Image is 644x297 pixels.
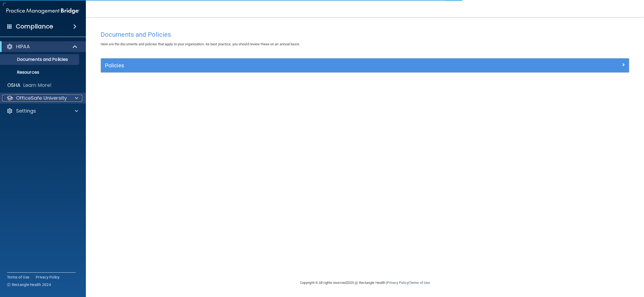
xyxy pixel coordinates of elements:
[36,274,60,280] a: Privacy Policy
[6,6,79,16] img: PMB logo
[6,43,78,50] a: HIPAA
[387,281,408,285] a: Privacy Policy
[101,42,300,46] span: Here are the documents and policies that apply to your organization. As best practice, you should...
[6,108,78,114] a: Settings
[16,43,30,50] p: HIPAA
[3,70,77,75] p: Resources
[3,57,77,62] p: Documents and Policies
[7,274,29,280] a: Terms of Use
[7,82,21,88] p: OSHA
[105,61,625,70] a: Policies
[16,108,36,114] p: Settings
[105,62,493,68] h5: Policies
[16,23,53,30] h4: Compliance
[7,282,51,287] span: Ⓒ Rectangle Health 2024
[267,274,463,291] div: Copyright © All rights reserved 2025 @ Rectangle Health | |
[6,95,78,101] a: OfficeSafe University
[101,31,629,38] h4: Documents and Policies
[409,281,430,285] a: Terms of Use
[23,82,52,88] p: Learn More!
[16,95,67,101] p: OfficeSafe University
